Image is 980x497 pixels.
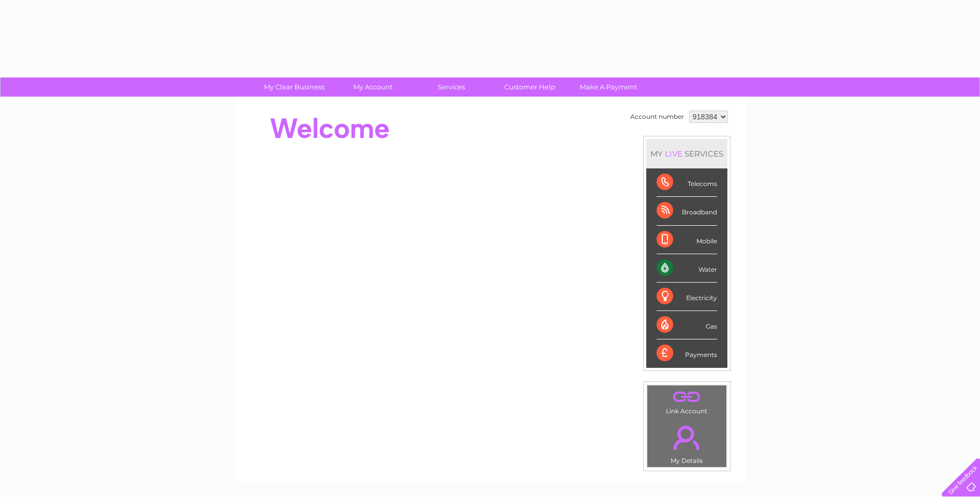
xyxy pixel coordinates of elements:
div: Payments [657,339,717,367]
div: Gas [657,311,717,339]
div: MY SERVICES [646,139,727,168]
div: Electricity [657,283,717,311]
a: Make A Payment [566,77,651,97]
a: My Clear Business [252,77,337,97]
td: My Details [647,417,727,468]
div: Broadband [657,197,717,225]
td: Account number [628,108,687,126]
a: . [650,388,724,406]
div: Water [657,254,717,283]
div: Telecoms [657,168,717,197]
a: Customer Help [487,77,572,97]
div: LIVE [663,149,685,159]
a: Services [409,77,494,97]
a: . [650,420,724,456]
td: Link Account [647,385,727,417]
a: My Account [330,77,415,97]
div: Mobile [657,226,717,254]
